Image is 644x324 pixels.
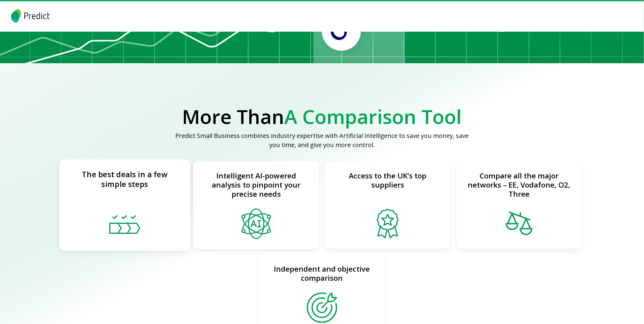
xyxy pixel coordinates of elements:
[203,171,310,199] p: Intelligent AI-powered analysis to pinpoint your precise needs
[21,106,623,127] h2: More Than
[241,209,271,239] img: our-value-card
[269,265,375,283] p: Independent and objective comparison
[171,131,473,150] p: Predict Small Business combines industry expertise with Artificial Intelligence to save you money...
[69,170,180,189] p: The best deals in a few simple steps
[335,171,441,190] p: Access to the UK’s top suppliers
[373,209,403,239] img: our-value-card
[307,293,337,323] img: our-value-card
[504,209,534,239] img: our-value-card
[10,9,51,23] img: logo
[109,209,141,241] img: our-value-card
[466,171,572,199] p: Compare all the major networks – EE, Vodafone, O2, Three
[285,103,462,130] span: A Comparison Tool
